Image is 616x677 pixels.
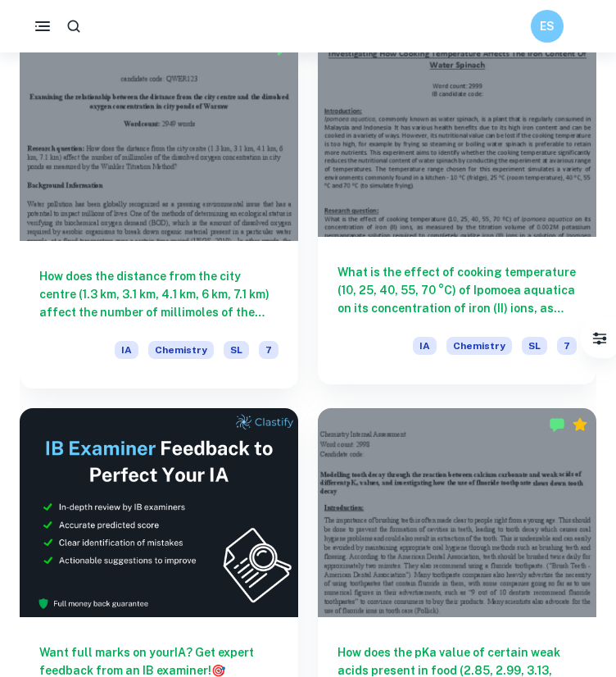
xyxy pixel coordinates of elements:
img: Thumbnail [20,408,298,617]
span: SL [522,337,547,355]
span: IA [115,341,138,359]
h6: What is the effect of cooking temperature (10, 25, 40, 55, 70 °C) of Ipomoea aquatica on its conc... [337,263,577,317]
h6: ES [538,17,557,35]
span: Chemistry [446,337,512,355]
h6: How does the distance from the city centre (1.3 km, 3.1 km, 4.1 km, 6 km, 7.1 km) affect the numb... [39,267,279,321]
button: ES [531,10,564,43]
span: 7 [557,337,577,355]
span: SL [224,341,249,359]
a: How does the distance from the city centre (1.3 km, 3.1 km, 4.1 km, 6 km, 7.1 km) affect the numb... [20,32,298,388]
button: Filter [583,322,616,355]
span: 🎯 [211,664,225,677]
a: What is the effect of cooking temperature (10, 25, 40, 55, 70 °C) of Ipomoea aquatica on its conc... [318,32,596,388]
div: Premium [572,36,588,52]
img: Marked [549,416,565,433]
span: IA [413,337,437,355]
span: Chemistry [148,341,214,359]
div: Premium [572,416,588,433]
span: 7 [259,341,279,359]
